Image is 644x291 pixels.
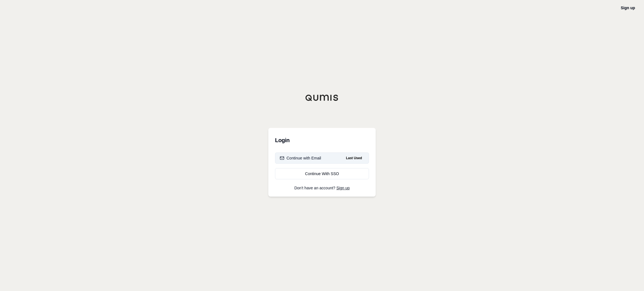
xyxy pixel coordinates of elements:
[305,94,339,101] img: Qumis
[337,186,350,190] a: Sign up
[280,155,321,161] div: Continue with Email
[275,168,369,179] a: Continue With SSO
[280,171,364,176] div: Continue With SSO
[344,155,364,161] span: Last Used
[275,152,369,164] button: Continue with EmailLast Used
[275,186,369,190] p: Don't have an account?
[621,6,635,10] a: Sign up
[275,135,369,146] h3: Login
